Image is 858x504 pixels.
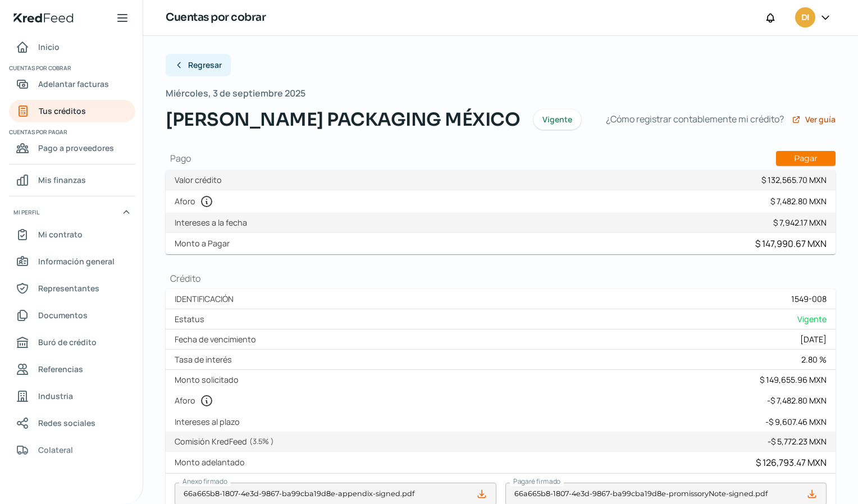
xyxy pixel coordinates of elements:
[166,10,266,26] h1: Cuentas por cobrar
[175,395,195,406] font: Aforo
[776,151,836,166] button: Pagar
[175,238,234,249] label: Monto a Pagar
[9,137,135,159] a: Pago a proveedores
[38,40,60,54] span: Inicio
[9,358,135,381] a: Referencias
[768,436,827,447] div: -
[182,476,227,486] span: Anexo firmado
[800,334,827,345] div: [DATE]
[9,439,135,461] a: Colateral
[9,36,135,58] a: Inicio
[606,111,784,127] span: ¿Cómo registrar contablemente mi crédito?
[513,476,560,486] span: Pagaré firmado
[9,277,135,300] a: Representantes
[249,436,274,446] span: ( % )
[38,443,73,457] span: Colateral
[38,227,83,241] span: Mi contrato
[767,395,827,406] div: -
[38,389,73,403] span: Industria
[166,106,520,133] span: [PERSON_NAME] PACKAGING MÉXICO
[253,436,262,446] font: 3.5
[175,294,238,304] label: IDENTIFICACIÓN
[770,395,827,406] font: $ 7,482.80 MXN
[166,54,231,76] button: Regresar
[761,175,827,185] div: $ 132,565.70 MXN
[38,141,114,155] span: Pago a proveedores
[38,335,97,349] span: Buró de crédito
[769,416,827,427] font: $ 9,607.46 MXN
[9,412,135,434] a: Redes sociales
[760,374,827,385] div: $ 149,655.96 MXN
[9,127,134,137] span: Cuentas por pagar
[9,73,135,95] a: Adelantar facturas
[801,354,827,365] div: 2.80 %
[38,254,115,268] span: Información general
[9,63,134,73] span: Cuentas por cobrar
[188,61,222,69] span: Regresar
[38,77,109,91] span: Adelantar facturas
[801,11,809,25] span: DI
[166,85,305,102] span: Miércoles, 3 de septiembre 2025
[38,281,99,295] span: Representantes
[797,314,827,324] span: Vigente
[175,175,226,185] label: Valor crédito
[175,217,252,228] label: Intereses a la fecha
[9,385,135,407] a: Industria
[166,272,836,285] h1: Crédito
[771,436,827,447] font: $ 5,772.23 MXN
[175,436,247,447] font: Comisión KredFeed
[755,237,827,250] div: $ 147,990.67 MXN
[38,416,95,430] span: Redes sociales
[38,308,88,322] span: Documentos
[9,250,135,273] a: Información general
[765,416,827,427] div: -
[175,416,244,427] label: Intereses al plazo
[175,457,249,468] label: Monto adelantado
[770,196,827,207] div: $ 7,482.80 MXN
[542,116,572,123] span: Vigente
[773,217,827,228] div: $ 7,942.17 MXN
[175,374,243,385] label: Monto solicitado
[805,116,836,123] span: Ver guía
[9,169,135,191] a: Mis finanzas
[175,354,236,365] label: Tasa de interés
[792,115,836,124] a: Ver guía
[9,331,135,354] a: Buró de crédito
[38,362,83,376] span: Referencias
[9,100,135,122] a: Tus créditos
[756,456,827,469] div: $ 126,793.47 MXN
[39,104,86,118] span: Tus créditos
[9,304,135,327] a: Documentos
[38,173,86,187] span: Mis finanzas
[13,207,39,217] span: Mi perfil
[170,152,191,164] font: Pago
[175,314,209,324] label: Estatus
[175,196,195,207] font: Aforo
[791,294,827,304] div: 1549-008
[175,334,261,345] label: Fecha de vencimiento
[9,223,135,246] a: Mi contrato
